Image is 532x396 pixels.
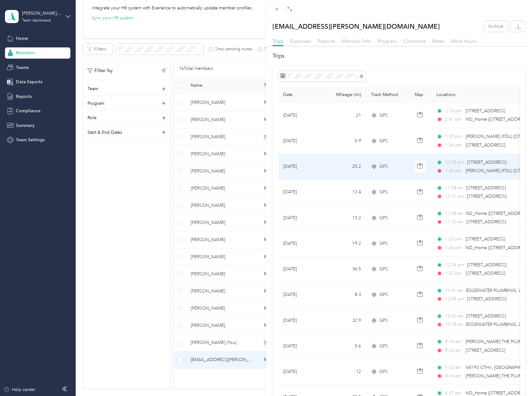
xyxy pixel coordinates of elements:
[379,240,388,247] span: GPS
[451,38,477,44] span: Work hours
[445,244,463,251] span: 1:46 pm
[445,373,463,379] span: 8:14 am
[445,313,463,320] span: 10:00 am
[278,231,325,256] td: [DATE]
[497,361,532,396] iframe: Everlance-gr Chat Button Frame
[366,87,410,103] th: Track Method
[445,193,464,200] span: 12:21 pm
[445,296,464,302] span: 12:08 pm
[445,347,463,354] span: 9:26 am
[445,116,463,123] span: 2:47 pm
[467,160,506,165] span: [STREET_ADDRESS]
[378,38,397,44] span: Program
[325,128,366,154] td: 0.9
[278,180,325,205] td: [DATE]
[445,287,463,294] span: 11:41 am
[445,270,463,277] span: 1:02 pm
[379,368,388,375] span: GPS
[325,308,366,333] td: 32.9
[445,236,463,243] span: 1:23 pm
[325,87,366,103] th: Mileage (mi)
[445,321,463,328] span: 10:29 am
[445,108,463,114] span: 2:15 pm
[342,38,371,44] span: Member info
[467,296,506,302] span: [STREET_ADDRESS]
[290,38,311,44] span: Expenses
[278,154,325,180] td: [DATE]
[432,38,444,44] span: Rates
[325,154,366,180] td: 25.2
[273,52,525,60] h2: Trips
[445,167,463,174] span: 1:33 pm
[325,257,366,282] td: 36.5
[445,364,463,371] span: 7:52 am
[379,317,388,324] span: GPS
[379,343,388,350] span: GPS
[273,21,440,32] p: [EMAIL_ADDRESS][PERSON_NAME][DOMAIN_NAME]
[466,108,505,113] span: [STREET_ADDRESS]
[379,266,388,273] span: GPS
[445,210,463,217] span: 11:08 am
[466,236,505,242] span: [STREET_ADDRESS]
[325,231,366,256] td: 19.2
[410,87,431,103] th: Map
[278,103,325,128] td: [DATE]
[325,333,366,359] td: 5.6
[466,185,506,191] span: [STREET_ADDRESS]
[445,219,463,225] span: 11:33 am
[484,21,508,32] button: Archive
[325,205,366,231] td: 13.2
[467,262,506,268] span: [STREET_ADDRESS]
[273,38,283,44] span: Trips
[466,142,505,148] span: [STREET_ADDRESS]
[278,87,325,103] th: Date
[379,112,388,119] span: GPS
[379,163,388,170] span: GPS
[445,185,463,191] span: 11:58 am
[278,257,325,282] td: [DATE]
[325,359,366,385] td: 12
[325,282,366,308] td: 8.3
[379,138,388,144] span: GPS
[278,128,325,154] td: [DATE]
[445,159,464,166] span: 12:59 pm
[445,262,464,268] span: 12:26 pm
[445,338,463,345] span: 9:14 am
[466,348,505,353] span: [STREET_ADDRESS]
[379,291,388,298] span: GPS
[379,215,388,221] span: GPS
[278,205,325,231] td: [DATE]
[318,38,335,44] span: Reports
[445,142,463,149] span: 1:56 pm
[325,103,366,128] td: 21
[278,359,325,385] td: [DATE]
[467,194,506,199] span: [STREET_ADDRESS]
[445,133,463,140] span: 1:50 pm
[403,38,426,44] span: Commute
[466,219,506,225] span: [STREET_ADDRESS]
[278,333,325,359] td: [DATE]
[278,282,325,308] td: [DATE]
[325,180,366,205] td: 13.4
[379,189,388,196] span: GPS
[278,308,325,333] td: [DATE]
[466,313,506,319] span: [STREET_ADDRESS]
[466,271,505,276] span: [STREET_ADDRESS]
